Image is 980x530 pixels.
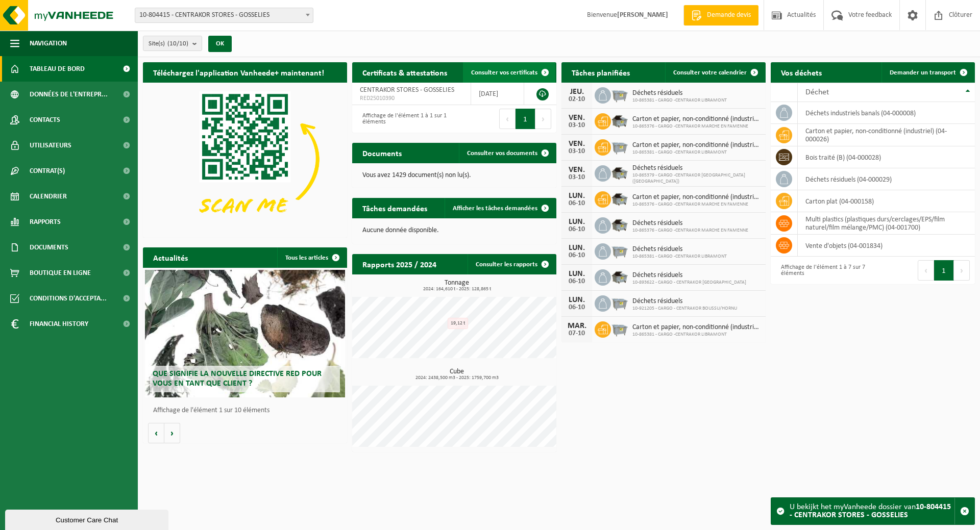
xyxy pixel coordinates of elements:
[567,114,587,122] div: VEN.
[704,10,753,20] span: Demande devis
[357,108,449,130] div: Affichage de l'élément 1 à 1 sur 1 éléments
[771,62,832,82] h2: Vos déchets
[611,164,628,181] img: WB-5000-GAL-GY-04
[516,109,535,129] button: 1
[611,86,628,103] img: WB-2500-GAL-GY-01
[790,498,954,524] div: U bekijkt het myVanheede dossier van
[352,143,412,163] h2: Documents
[567,200,587,207] div: 06-10
[448,318,468,329] div: 19,12 t
[673,69,747,76] span: Consulter votre calendrier
[357,368,556,381] h3: Cube
[30,260,91,286] span: Boutique en ligne
[567,252,587,259] div: 06-10
[567,226,587,233] div: 06-10
[611,112,628,129] img: WB-5000-GAL-GY-01
[632,332,761,338] span: 10-865381 - CARGO -CENTRAKOR LIBRAMONT
[567,166,587,174] div: VEN.
[143,83,347,236] img: Download de VHEPlus App
[918,260,934,281] button: Previous
[352,198,437,218] h2: Tâches demandées
[167,40,188,47] count: (10/10)
[632,97,727,104] span: 10-865381 - CARGO -CENTRAKOR LIBRAMONT
[890,69,956,76] span: Demander un transport
[632,123,761,130] span: 10-865376 - CARGO -CENTRAKOR MARCHE EN FAMENNE
[148,423,164,443] button: Vorige
[471,69,537,76] span: Consulter vos certificats
[135,8,313,22] span: 10-804415 - CENTRAKOR STORES - GOSSELIES
[499,109,516,129] button: Previous
[362,227,546,234] p: Aucune donnée disponible.
[632,172,761,185] span: 10-865379 - CARGO -CENTRAKOR [GEOGRAPHIC_DATA] ([GEOGRAPHIC_DATA])
[143,36,202,51] button: Site(s)(10/10)
[30,209,61,235] span: Rapports
[471,83,524,105] td: [DATE]
[277,247,346,268] a: Tous les articles
[798,190,975,212] td: carton plat (04-000158)
[632,280,746,286] span: 10-893622 - CARGO - CENTRAKOR [GEOGRAPHIC_DATA]
[611,268,628,285] img: WB-5000-GAL-GY-04
[881,62,974,83] a: Demander un transport
[360,94,463,103] span: RED25010390
[357,287,556,292] span: 2024: 164,610 t - 2025: 128,865 t
[164,423,180,443] button: Volgende
[567,304,587,311] div: 06-10
[561,62,640,82] h2: Tâches planifiées
[30,107,60,133] span: Contacts
[30,31,67,56] span: Navigation
[632,271,746,280] span: Déchets résiduels
[632,201,761,208] span: 10-865376 - CARGO -CENTRAKOR MARCHE EN FAMENNE
[30,56,85,82] span: Tableau de bord
[665,62,765,83] a: Consulter votre calendrier
[567,174,587,181] div: 03-10
[632,245,727,254] span: Déchets résiduels
[360,86,454,94] span: CENTRAKOR STORES - GOSSELIES
[445,198,555,218] a: Afficher les tâches demandées
[632,297,737,306] span: Déchets résiduels
[954,260,970,281] button: Next
[611,190,628,207] img: WB-5000-GAL-GY-01
[352,62,457,82] h2: Certificats & attestations
[632,193,761,201] span: Carton et papier, non-conditionné (industriel)
[798,168,975,190] td: déchets résiduels (04-000029)
[934,260,954,281] button: 1
[567,218,587,226] div: LUN.
[567,140,587,148] div: VEN.
[567,322,587,330] div: MAR.
[30,133,71,158] span: Utilisateurs
[153,370,322,388] span: Que signifie la nouvelle directive RED pour vous en tant que client ?
[567,330,587,337] div: 07-10
[453,205,537,212] span: Afficher les tâches demandées
[567,296,587,304] div: LUN.
[567,88,587,96] div: JEU.
[632,89,727,97] span: Déchets résiduels
[30,158,65,184] span: Contrat(s)
[790,503,951,519] strong: 10-804415 - CENTRAKOR STORES - GOSSELIES
[798,146,975,168] td: bois traité (B) (04-000028)
[632,164,761,172] span: Déchets résiduels
[683,5,758,26] a: Demande devis
[632,115,761,123] span: Carton et papier, non-conditionné (industriel)
[611,216,628,233] img: WB-5000-GAL-GY-01
[617,11,668,19] strong: [PERSON_NAME]
[632,219,748,228] span: Déchets résiduels
[459,143,555,163] a: Consulter vos documents
[362,172,546,179] p: Vous avez 1429 document(s) non lu(s).
[567,244,587,252] div: LUN.
[143,247,198,267] h2: Actualités
[632,141,761,149] span: Carton et papier, non-conditionné (industriel)
[611,320,628,337] img: WB-2500-GAL-GY-01
[357,375,556,381] span: 2024: 2438,500 m3 - 2025: 1759,700 m3
[567,96,587,103] div: 02-10
[30,311,88,337] span: Financial History
[467,150,537,157] span: Consulter vos documents
[611,294,628,311] img: WB-2500-GAL-GY-04
[153,407,342,414] p: Affichage de l'élément 1 sur 10 éléments
[805,88,829,96] span: Déchet
[567,192,587,200] div: LUN.
[468,254,555,274] a: Consulter les rapports
[567,270,587,278] div: LUN.
[30,184,67,209] span: Calendrier
[611,138,628,155] img: WB-2500-GAL-GY-01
